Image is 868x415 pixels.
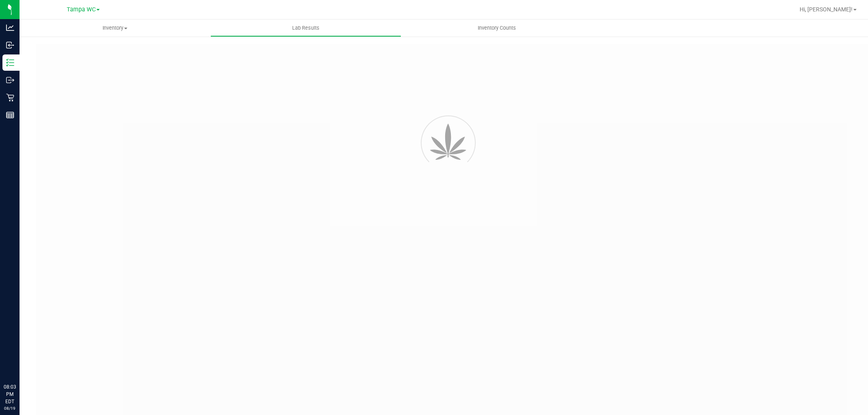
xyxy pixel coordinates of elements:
[467,24,527,32] span: Inventory Counts
[6,93,14,102] inline-svg: Retail
[401,20,592,37] a: Inventory Counts
[6,24,14,32] inline-svg: Analytics
[281,24,330,32] span: Lab Results
[67,6,96,13] span: Tampa WC
[20,20,210,37] a: Inventory
[6,41,14,49] inline-svg: Inbound
[20,24,210,32] span: Inventory
[6,76,14,84] inline-svg: Outbound
[210,20,401,37] a: Lab Results
[800,6,853,13] span: Hi, [PERSON_NAME]!
[4,405,16,411] p: 08/19
[4,383,16,405] p: 08:03 PM EDT
[6,59,14,67] inline-svg: Inventory
[6,111,14,119] inline-svg: Reports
